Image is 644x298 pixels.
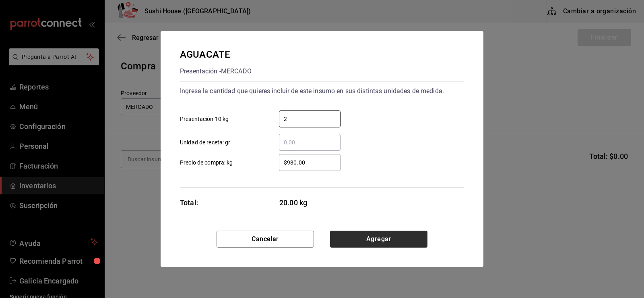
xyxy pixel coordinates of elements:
input: Presentación 10 kg [279,114,341,124]
span: Unidad de receta: gr [180,138,231,147]
span: Presentación 10 kg [180,115,229,123]
span: Precio de compra: kg [180,158,233,167]
button: Agregar [330,231,427,248]
div: Total: [180,197,198,208]
div: Presentación - MERCADO [180,65,252,78]
div: AGUACATE [180,47,252,62]
button: Cancelar [217,231,314,248]
span: 20.00 kg [279,197,341,208]
div: Ingresa la cantidad que quieres incluir de este insumo en sus distintas unidades de medida. [180,85,464,98]
input: Precio de compra: kg [279,158,341,167]
input: Unidad de receta: gr [279,138,341,147]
